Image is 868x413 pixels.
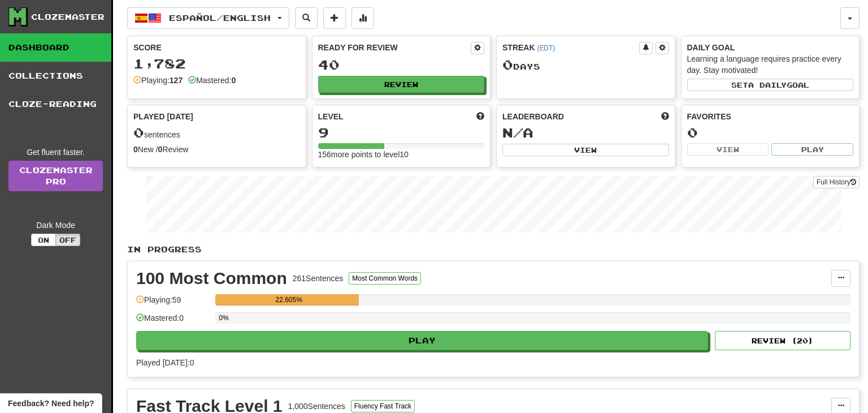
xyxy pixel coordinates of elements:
button: Most Common Words [349,272,421,285]
strong: 0 [158,145,163,154]
span: 0 [502,57,513,72]
div: 156 more points to level 10 [318,149,485,160]
button: Off [55,234,80,246]
div: Mastered: 0 [136,312,210,331]
div: 261 Sentences [293,273,344,284]
div: Clozemaster [31,11,105,23]
span: Open feedback widget [8,398,94,409]
div: Mastered: [188,75,236,86]
div: Dark Mode [8,220,103,231]
div: 100 Most Common [136,270,287,287]
button: Search sentences [295,7,318,29]
strong: 127 [170,76,183,85]
button: View [502,144,669,156]
span: Played [DATE]: 0 [136,358,194,367]
span: a daily [748,81,787,89]
div: Ready for Review [318,42,471,53]
button: On [31,234,56,246]
div: 9 [318,126,485,140]
div: Day s [502,58,669,72]
div: 22.605% [219,294,359,306]
strong: 0 [231,76,236,85]
div: Streak [502,42,639,53]
div: Score [133,42,300,53]
button: Full History [813,176,860,188]
div: New / Review [133,144,300,155]
span: Played [DATE] [133,111,193,122]
button: Play [136,331,708,350]
div: Get fluent faster. [8,147,103,158]
div: 1,782 [133,57,300,71]
a: ClozemasterPro [8,161,103,191]
button: Seta dailygoal [687,79,854,91]
button: Español/English [127,7,289,29]
span: Leaderboard [502,111,564,122]
div: Learning a language requires practice every day. Stay motivated! [687,53,854,76]
span: Level [318,111,344,122]
div: Daily Goal [687,42,854,53]
div: Playing: [133,75,183,86]
div: Playing: 59 [136,294,210,313]
span: 0 [133,124,144,140]
div: Favorites [687,111,854,122]
span: Score more points to level up [476,111,484,122]
div: 0 [687,126,854,140]
p: In Progress [127,244,860,255]
div: 1,000 Sentences [288,401,345,412]
strong: 0 [133,145,138,154]
span: This week in points, UTC [661,111,669,122]
span: N/A [502,124,533,140]
div: 40 [318,58,485,72]
button: Review [318,76,485,93]
button: Review (20) [715,331,850,350]
button: View [687,143,769,156]
button: Add sentence to collection [323,7,346,29]
button: Fluency Fast Track [351,400,415,412]
div: sentences [133,126,300,140]
a: (EDT) [537,44,555,52]
span: Español / English [169,13,271,23]
button: More stats [351,7,374,29]
button: Play [771,143,853,156]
